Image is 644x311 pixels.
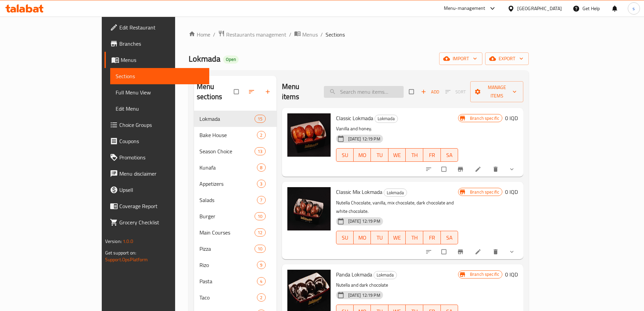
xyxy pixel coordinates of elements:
[336,199,458,216] p: Nutella Chocolate, vanilla, mix chocolate, dark chocolate and white chocolate.
[444,150,456,160] span: SA
[199,180,257,188] span: Appetizers
[194,192,277,208] div: Salads7
[194,224,277,241] div: Main Courses12
[255,115,265,123] div: items
[194,176,277,192] div: Appetizers3
[199,212,255,220] span: Burger
[257,262,265,268] span: 9
[287,113,331,157] img: Classic Lokmada
[255,246,265,252] span: 10
[505,270,518,279] h6: 0 IQD
[199,277,257,285] span: Pasta
[324,86,404,98] input: search
[121,56,204,64] span: Menus
[255,147,265,155] div: items
[408,233,421,243] span: TH
[257,180,265,188] div: items
[336,187,382,197] span: Classic Mix Lokmada
[374,150,386,160] span: TU
[374,271,397,279] div: Lokmada
[104,182,209,198] a: Upsell
[426,233,438,243] span: FR
[199,228,255,237] span: Main Courses
[476,83,518,100] span: Manage items
[374,271,397,279] span: Lokmada
[199,147,255,155] div: Season Choice
[408,150,421,160] span: TH
[504,244,521,259] button: show more
[289,30,291,39] li: /
[104,52,209,68] a: Menus
[123,237,133,246] span: 1.0.0
[213,30,215,39] li: /
[406,231,423,244] button: TH
[441,148,458,162] button: SA
[244,84,260,99] span: Sort sections
[423,231,441,244] button: FR
[194,289,277,306] div: Taco2
[375,115,398,123] span: Lokmada
[257,294,265,301] span: 2
[505,187,518,197] h6: 0 IQD
[255,213,265,220] span: 10
[354,231,371,244] button: MO
[488,244,504,259] button: delete
[226,30,286,39] span: Restaurants management
[119,153,204,161] span: Promotions
[504,162,521,177] button: show more
[104,36,209,52] a: Branches
[336,281,458,289] p: Nutella and dark chocolate
[199,261,257,269] div: Rizo
[508,248,515,255] svg: Show Choices
[194,143,277,159] div: Season Choice13
[388,148,406,162] button: WE
[104,133,209,149] a: Coupons
[441,87,470,97] span: Select section first
[116,72,204,80] span: Sections
[194,273,277,289] div: Pasta4
[391,150,403,160] span: WE
[257,163,265,172] div: items
[105,255,148,264] a: Support.OpsPlatform
[119,137,204,145] span: Coupons
[405,85,419,98] span: Select section
[257,197,265,203] span: 7
[423,148,441,162] button: FR
[453,244,469,259] button: Branch-specific-item
[470,81,523,102] button: Manage items
[437,163,452,176] span: Select to update
[257,131,265,139] div: items
[419,87,441,97] span: Add item
[336,269,372,280] span: Panda Lokmada
[345,218,383,224] span: [DATE] 12:19 PM
[199,163,257,172] span: Kunafa
[391,233,403,243] span: WE
[326,30,345,39] span: Sections
[371,148,388,162] button: TU
[374,233,386,243] span: TU
[194,111,277,127] div: Lokmada15
[426,150,438,160] span: FR
[517,5,562,12] div: [GEOGRAPHIC_DATA]
[336,148,354,162] button: SU
[339,150,351,160] span: SU
[194,208,277,224] div: Burger10
[384,188,407,197] div: Lokmada
[282,82,316,102] h2: Menu items
[320,30,323,39] li: /
[302,30,318,39] span: Menus
[294,30,318,39] a: Menus
[421,244,437,259] button: sort-choices
[287,187,331,230] img: Classic Mix Lokmada
[199,196,257,204] div: Salads
[453,162,469,177] button: Branch-specific-item
[257,164,265,171] span: 8
[444,4,485,13] div: Menu-management
[439,52,482,65] button: import
[223,57,239,62] span: Open
[119,186,204,194] span: Upsell
[339,233,351,243] span: SU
